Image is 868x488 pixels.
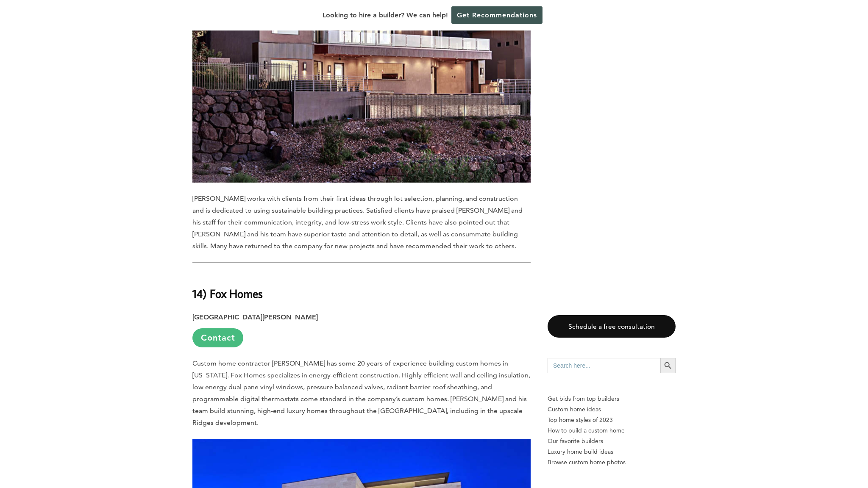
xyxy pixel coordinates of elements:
span: [PERSON_NAME] works with clients from their first ideas through lot selection, planning, and cons... [192,194,523,250]
p: Get bids from top builders [548,394,676,404]
span: Custom home contractor [PERSON_NAME] has some 20 years of experience building custom homes in [US... [192,359,530,427]
b: 14) Fox Homes [192,286,263,301]
a: Schedule a free consultation [548,315,676,338]
a: Contact [192,328,243,347]
strong: [GEOGRAPHIC_DATA][PERSON_NAME] [192,313,318,321]
svg: Search [663,361,673,370]
a: Browse custom home photos [548,457,676,468]
a: Luxury home build ideas [548,446,676,457]
input: Search here... [548,358,660,373]
a: Get Recommendations [451,6,542,24]
a: Top home styles of 2023 [548,415,676,425]
a: Custom home ideas [548,404,676,415]
iframe: Drift Widget Chat Controller [705,427,858,478]
a: Our favorite builders [548,436,676,446]
a: How to build a custom home [548,425,676,436]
